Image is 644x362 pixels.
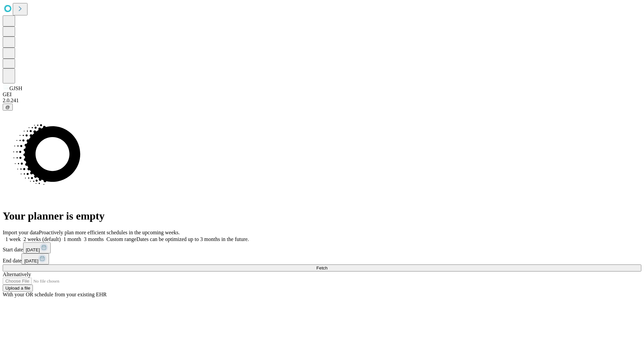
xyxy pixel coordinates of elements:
span: Proactively plan more efficient schedules in the upcoming weeks. [39,230,180,235]
span: @ [5,105,10,110]
h1: Your planner is empty [3,210,641,222]
span: [DATE] [24,258,38,263]
span: [DATE] [26,247,40,252]
span: Alternatively [3,271,31,277]
button: [DATE] [21,253,49,264]
span: 3 months [84,236,104,242]
span: With your OR schedule from your existing EHR [3,292,107,297]
button: @ [3,104,13,111]
button: [DATE] [23,242,51,253]
span: Dates can be optimized up to 3 months in the future. [137,236,249,242]
button: Fetch [3,264,641,271]
button: Upload a file [3,285,33,292]
span: Fetch [316,265,327,270]
span: 1 month [63,236,81,242]
div: GEI [3,92,641,98]
span: 1 week [5,236,21,242]
span: Custom range [106,236,136,242]
span: 2 weeks (default) [23,236,61,242]
div: Start date [3,242,641,253]
div: End date [3,253,641,264]
span: Import your data [3,230,39,235]
div: 2.0.241 [3,98,641,104]
span: GJSH [9,85,22,91]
